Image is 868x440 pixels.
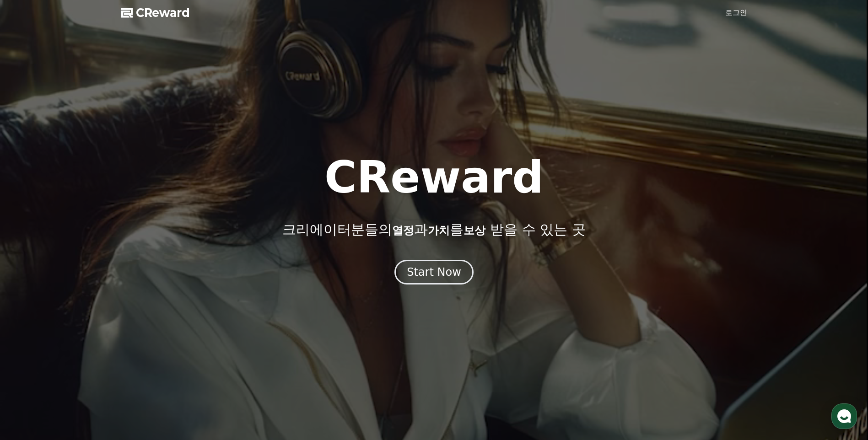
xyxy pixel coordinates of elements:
[464,224,485,237] span: 보상
[324,156,544,199] h1: CReward
[282,221,585,238] p: 크리에이터분들의 과 를 받을 수 있는 곳
[725,7,747,18] a: 로그인
[121,5,190,20] a: CReward
[136,5,190,20] span: CReward
[394,260,474,284] button: Start Now
[392,224,414,237] span: 열정
[394,269,474,278] a: Start Now
[428,224,450,237] span: 가치
[407,265,461,279] div: Start Now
